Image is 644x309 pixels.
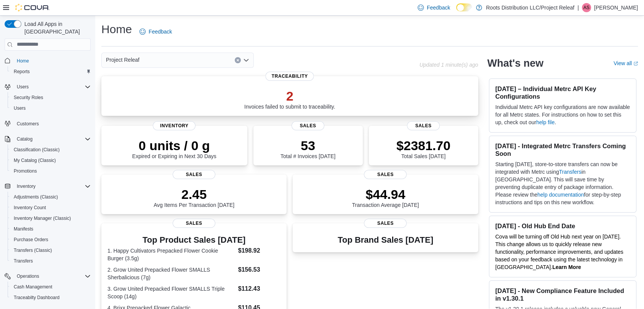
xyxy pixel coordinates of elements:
div: Total Sales [DATE] [396,138,450,159]
span: Inventory Count [14,205,46,211]
button: Transfers [8,256,94,266]
button: Reports [8,66,94,77]
span: Users [14,105,26,111]
div: Invoices failed to submit to traceability. [244,88,335,110]
a: Transfers [559,169,582,175]
dd: $198.92 [238,246,281,255]
a: View allExternal link [614,60,638,66]
span: Promotions [11,167,91,176]
dt: 1. Happy Cultivators Prepacked Flower Cookie Burger (3.5g) [107,247,235,262]
span: Security Roles [14,94,43,101]
a: Reports [11,67,33,76]
p: 2.45 [154,187,234,202]
h3: [DATE] - Old Hub End Date [495,222,630,230]
span: Adjustments (Classic) [11,192,91,202]
span: Sales [292,121,324,130]
h2: What's new [487,57,543,69]
button: Catalog [14,134,35,144]
a: Users [11,104,29,113]
span: Sales [173,219,215,228]
span: My Catalog (Classic) [14,157,56,163]
a: Learn More [552,264,581,270]
div: Expired or Expiring in Next 30 Days [132,138,216,159]
span: Inventory Manager (Classic) [14,215,71,221]
a: Traceabilty Dashboard [11,293,62,302]
button: Users [8,103,94,114]
button: Open list of options [243,57,249,63]
a: help file [536,119,554,125]
button: Security Roles [8,92,94,103]
button: Operations [2,271,94,282]
span: Cash Management [14,284,52,290]
p: $44.94 [352,187,419,202]
dt: 2. Grow United Prepacked Flower SMALLS Sherbalicious (7g) [107,266,235,281]
button: Users [2,82,94,92]
button: Customers [2,118,94,129]
span: AS [583,3,590,12]
a: My Catalog (Classic) [11,156,59,165]
span: Security Roles [11,93,91,102]
div: Avg Items Per Transaction [DATE] [154,187,234,208]
button: Users [14,82,32,91]
button: Promotions [8,166,94,176]
span: Classification (Classic) [11,145,91,154]
span: Inventory Manager (Classic) [11,214,91,223]
h3: [DATE] - New Compliance Feature Included in v1.30.1 [495,287,630,302]
a: Classification (Classic) [11,145,63,154]
a: Transfers [11,256,36,266]
a: Inventory Count [11,203,49,212]
span: Promotions [14,168,37,174]
span: Inventory [14,182,91,191]
a: Manifests [11,224,36,234]
a: Customers [14,119,42,128]
button: My Catalog (Classic) [8,155,94,166]
p: | [577,3,579,12]
button: Purchase Orders [8,234,94,245]
span: Load All Apps in [GEOGRAPHIC_DATA] [21,20,91,35]
button: Inventory Count [8,202,94,213]
span: Transfers (Classic) [11,246,91,255]
p: [PERSON_NAME] [594,3,638,12]
span: Catalog [17,136,32,142]
span: Sales [364,170,407,179]
button: Transfers (Classic) [8,245,94,256]
span: Traceability [266,72,314,81]
p: Starting [DATE], store-to-store transfers can now be integrated with Metrc using in [GEOGRAPHIC_D... [495,160,630,206]
span: Operations [17,273,39,279]
div: Total # Invoices [DATE] [280,138,335,159]
span: Cova will be turning off Old Hub next year on [DATE]. This change allows us to quickly release ne... [495,234,623,270]
button: Clear input [235,57,241,63]
button: Operations [14,272,42,281]
span: Dark Mode [456,11,457,12]
h1: Home [101,22,132,37]
dd: $112.43 [238,284,281,293]
span: Users [17,84,29,90]
span: Users [14,82,91,91]
p: 53 [280,138,335,153]
a: Home [14,56,32,66]
a: Security Roles [11,93,46,102]
span: Traceabilty Dashboard [11,293,91,302]
span: Feedback [427,4,450,11]
button: Catalog [2,134,94,144]
span: Users [11,104,91,113]
dd: $156.53 [238,265,281,274]
span: Transfers [14,258,33,264]
a: Promotions [11,167,40,176]
button: Adjustments (Classic) [8,192,94,202]
p: $2381.70 [396,138,450,153]
svg: External link [633,61,638,66]
img: Cova [15,4,50,11]
span: Feedback [149,28,172,35]
a: help documentation [537,192,584,198]
div: Transaction Average [DATE] [352,187,419,208]
div: Antwan Stone [582,3,591,12]
span: Transfers (Classic) [14,247,52,253]
p: 2 [244,88,335,104]
span: Adjustments (Classic) [14,194,58,200]
button: Inventory [14,182,38,191]
span: Home [17,58,29,64]
p: Updated 1 minute(s) ago [419,62,478,68]
span: Sales [407,121,440,130]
